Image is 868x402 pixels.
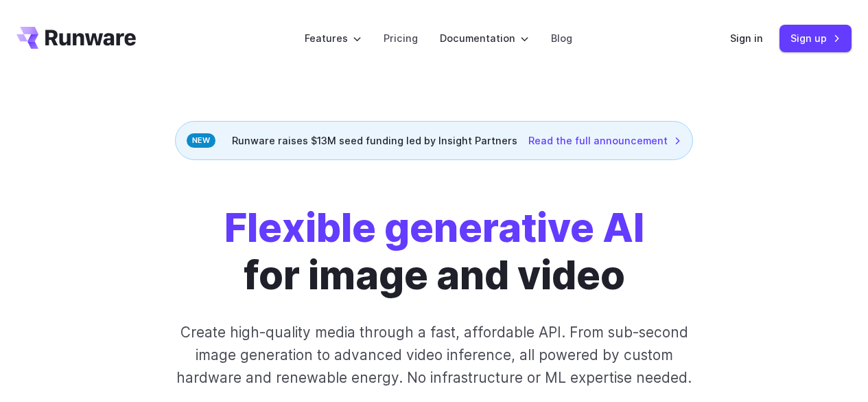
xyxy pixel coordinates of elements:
[551,30,572,46] a: Blog
[224,204,644,299] h1: for image and video
[16,27,136,49] a: Go to /
[224,203,644,252] strong: Flexible generative AI
[440,30,529,46] label: Documentation
[779,25,852,52] a: Sign up
[384,30,418,46] a: Pricing
[305,30,362,46] label: Features
[167,321,701,390] p: Create high-quality media through a fast, affordable API. From sub-second image generation to adv...
[528,133,681,148] a: Read the full announcement
[175,121,693,160] div: Runware raises $13M seed funding led by Insight Partners
[730,30,763,46] a: Sign in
